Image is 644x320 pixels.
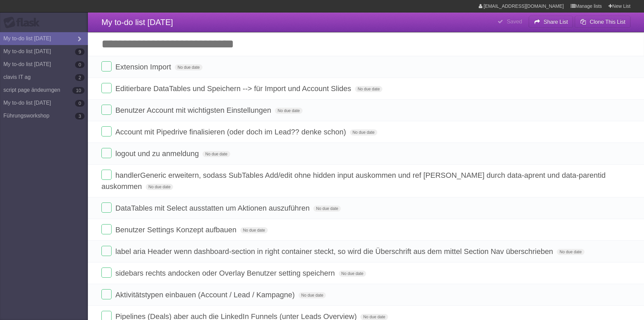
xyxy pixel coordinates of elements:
[115,106,273,114] span: Benutzer Account mit wichtigsten Einstellungen
[101,170,112,180] label: Done
[115,269,336,277] span: sidebars rechts andocken oder Overlay Benutzer setting speichern
[544,19,568,25] b: Share List
[101,83,112,93] label: Done
[146,184,173,190] span: No due date
[240,227,268,233] span: No due date
[529,16,573,28] button: Share List
[75,100,85,107] b: 0
[350,129,377,135] span: No due date
[299,292,326,298] span: No due date
[101,61,112,71] label: Done
[101,148,112,158] label: Done
[75,61,85,68] b: 0
[115,149,200,158] span: logout und zu anmeldung
[175,64,202,70] span: No due date
[75,74,85,81] b: 2
[355,86,382,92] span: No due date
[115,204,311,212] span: DataTables mit Select ausstatten um Aktionen auszuführen
[115,63,173,71] span: Extension Import
[101,268,112,278] label: Done
[72,87,85,94] b: 10
[101,202,112,213] label: Done
[115,226,238,234] span: Benutzer Settings Konzept aufbauen
[101,224,112,234] label: Done
[275,108,302,114] span: No due date
[75,48,85,55] b: 9
[339,271,366,277] span: No due date
[3,17,44,29] div: Flask
[101,246,112,256] label: Done
[101,171,606,191] span: handlerGeneric erweitern, sodass SubTables Add/edit ohne hidden input auskommen und ref [PERSON_N...
[115,247,555,256] span: label aria Header wenn dashboard-section in right container steckt, so wird die Überschrift aus d...
[101,105,112,115] label: Done
[202,151,230,157] span: No due date
[101,18,173,27] span: My to-do list [DATE]
[360,314,388,320] span: No due date
[575,16,630,28] button: Clone This List
[115,291,296,299] span: Aktivitätstypen einbauen (Account / Lead / Kampagne)
[101,289,112,299] label: Done
[557,249,584,255] span: No due date
[115,84,353,93] span: Editierbare DataTables und Speichern --> für Import und Account Slides
[590,19,625,25] b: Clone This List
[115,128,348,136] span: Account mit Pipedrive finalisieren (oder doch im Lead?? denke schon)
[507,19,522,24] b: Saved
[75,113,85,120] b: 3
[313,206,341,212] span: No due date
[101,126,112,136] label: Done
